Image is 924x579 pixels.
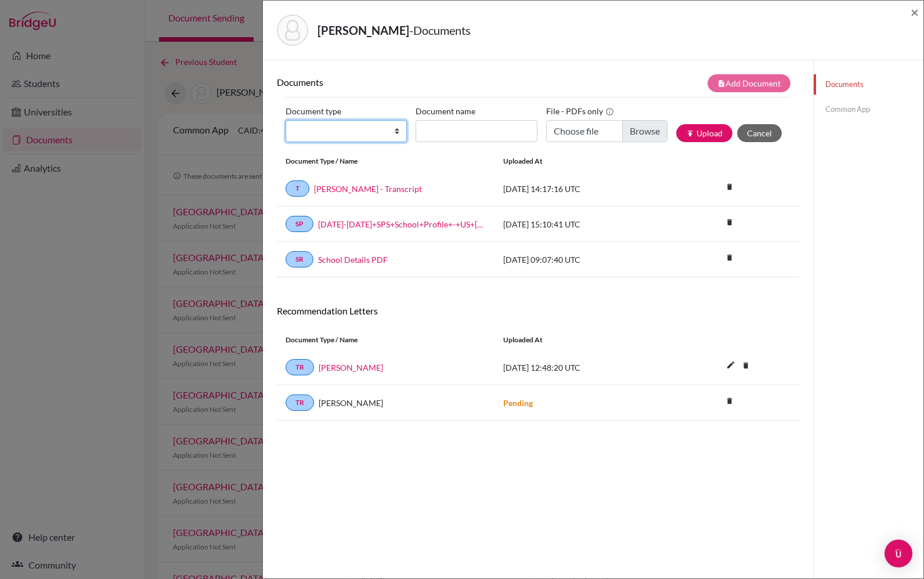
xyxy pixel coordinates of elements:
[319,397,383,409] span: [PERSON_NAME]
[503,398,533,408] strong: Pending
[277,335,495,345] div: Document Type / Name
[708,74,791,92] button: note_addAdd Document
[686,129,694,137] i: publish
[503,363,580,372] span: [DATE] 12:48:20 UTC
[495,218,669,230] div: [DATE] 15:10:41 UTC
[737,124,782,142] button: Cancel
[911,3,919,20] span: ×
[286,216,313,232] a: SP
[814,99,923,120] a: Common App
[495,183,669,195] div: [DATE] 14:17:16 UTC
[277,305,799,316] h6: Recommendation Letters
[721,356,740,374] i: edit
[286,180,309,197] a: T
[546,102,614,120] label: File - PDFs only
[286,102,341,120] label: Document type
[721,249,738,266] i: delete
[676,124,732,142] button: publishUpload
[495,254,669,266] div: [DATE] 09:07:40 UTC
[318,218,486,230] a: [DATE]-[DATE]+SPS+School+Profile+-+US+[DOMAIN_NAME]_wide
[286,251,313,267] a: SR
[277,77,538,88] h6: Documents
[495,335,669,345] div: Uploaded at
[721,394,738,410] a: delete
[721,215,738,231] a: delete
[721,180,738,196] a: delete
[737,359,755,374] a: delete
[286,395,314,411] a: TR
[286,359,314,375] a: TR
[314,183,422,195] a: [PERSON_NAME] - Transcript
[885,540,912,567] div: Open Intercom Messenger
[319,361,383,374] a: [PERSON_NAME]
[814,74,923,95] a: Documents
[721,357,741,375] button: edit
[717,79,726,88] i: note_add
[911,5,919,19] button: Close
[495,156,669,167] div: Uploaded at
[721,251,738,266] a: delete
[721,392,738,410] i: delete
[409,23,471,37] span: - Documents
[317,23,409,37] strong: [PERSON_NAME]
[721,213,738,231] i: delete
[721,178,738,196] i: delete
[318,254,388,266] a: School Details PDF
[416,102,475,120] label: Document name
[737,357,755,374] i: delete
[277,156,495,167] div: Document Type / Name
